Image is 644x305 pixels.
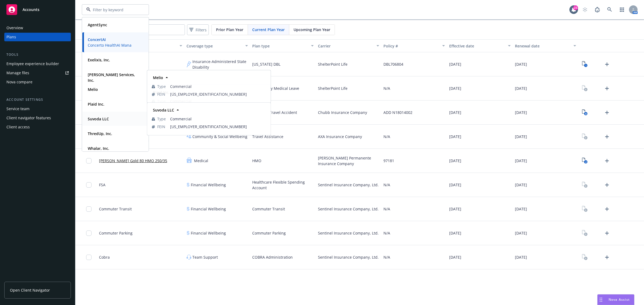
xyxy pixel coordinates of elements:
strong: Exelixis, Inc. [88,57,110,62]
span: Sentinel Insurance Company, Ltd. [318,206,379,212]
strong: Melio [88,87,98,92]
button: Policy # [381,39,447,52]
a: Upload Plan Documents [603,205,611,213]
span: [US_EMPLOYER_IDENTIFICATION_NUMBER] [170,124,266,129]
span: Current Plan Year [252,27,285,32]
a: Upload Plan Documents [603,108,611,117]
span: [US_STATE] DBL [252,61,280,67]
span: 97181 [383,158,394,163]
a: Search [604,4,615,15]
span: [DATE] [515,61,527,67]
a: Accounts [4,2,71,17]
span: Commuter Transit [99,206,132,212]
span: [DATE] [449,230,461,236]
text: 2 [585,160,586,164]
strong: [PERSON_NAME] Services, Inc. [88,72,135,83]
a: Client navigator features [4,114,71,122]
a: Employee experience builder [4,59,71,68]
a: Overview [4,24,71,32]
a: Plans [4,33,71,41]
a: Nova compare [4,78,71,86]
strong: Suvoda LLC [88,116,109,121]
span: [DATE] [449,254,461,260]
span: Business Travel Accident [252,110,297,115]
span: [DATE] [449,158,461,163]
button: Coverage type [184,39,250,52]
span: Accounts [23,8,39,12]
span: Insurance-Administered State Disability [192,59,248,70]
strong: ConcertAI [88,37,106,42]
span: [DATE] [515,182,527,188]
input: Toggle Row Selected [86,182,92,188]
a: Upload Plan Documents [603,84,611,93]
a: Start snowing [580,4,590,15]
span: Financial Wellbeing [191,206,226,212]
span: [DATE] [449,85,461,91]
div: Tools [4,52,71,57]
div: Coverage type [186,43,242,49]
div: Policy # [383,43,439,49]
strong: Melio [153,75,163,80]
div: Overview [6,24,23,32]
a: Upload Plan Documents [603,132,611,141]
div: Drag to move [598,295,604,305]
a: View Plan Documents [580,108,589,117]
strong: Whalar, Inc. [88,146,109,151]
span: [DATE] [449,134,461,139]
div: Renewal date [515,43,570,49]
span: Sentinel Insurance Company, Ltd. [318,254,379,260]
span: N/A [383,85,390,91]
span: Open Client Navigator [10,287,50,293]
span: Travel Assistance [252,134,283,139]
span: [DATE] [515,85,527,91]
span: ShelterPoint Life [318,85,347,91]
span: COBRA Administration [252,254,293,260]
a: [PERSON_NAME] Gold 80 HMO 250/35 [99,158,167,163]
strong: AgentSync [88,22,107,27]
span: [PERSON_NAME] Permanente Insurance Company [318,155,379,166]
a: View Plan Documents [580,229,589,237]
span: Commuter Parking [99,230,133,236]
strong: ThredUp, Inc. [88,131,112,136]
a: Service team [4,105,71,113]
span: FSA [99,182,105,188]
span: Financial Wellbeing [191,230,226,236]
div: Account settings [4,97,71,102]
input: Toggle Row Selected [86,255,92,260]
div: Service team [6,105,30,113]
strong: Plaid Inc. [153,90,170,95]
span: Sentinel Insurance Company, Ltd. [318,230,379,236]
a: Switch app [617,4,627,15]
strong: Suvoda LLC [153,107,174,113]
a: View Plan Documents [580,60,589,69]
input: Toggle Row Selected [86,158,92,163]
span: Community & Social Wellbeing [192,134,247,139]
div: Carrier [318,43,374,49]
span: ShelterPoint Life [318,61,347,67]
a: Upload Plan Documents [603,181,611,189]
div: Nova compare [6,78,32,86]
span: Chubb Insurance Company [318,110,367,115]
span: [DATE] [515,158,527,163]
span: AXA Insurance Company [318,134,362,139]
span: Commuter Transit [252,206,285,212]
button: Carrier [316,39,382,52]
a: View Plan Documents [580,181,589,189]
span: Cobra [99,254,110,260]
a: View Plan Documents [580,84,589,93]
a: View Plan Documents [580,157,589,165]
span: N/A [383,134,390,139]
div: Client access [6,123,30,131]
span: [DATE] [449,206,461,212]
div: Employee experience builder [6,59,59,68]
span: [DATE] [449,182,461,188]
a: View Plan Documents [580,253,589,262]
span: Financial Wellbeing [191,182,226,188]
span: Commercial [170,98,266,104]
span: Commercial [170,116,266,122]
a: Upload Plan Documents [603,253,611,262]
text: 1 [585,64,586,67]
span: Healthcare Flexible Spending Account [252,179,314,191]
button: Effective date [447,39,513,52]
span: FEIN [157,124,165,129]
